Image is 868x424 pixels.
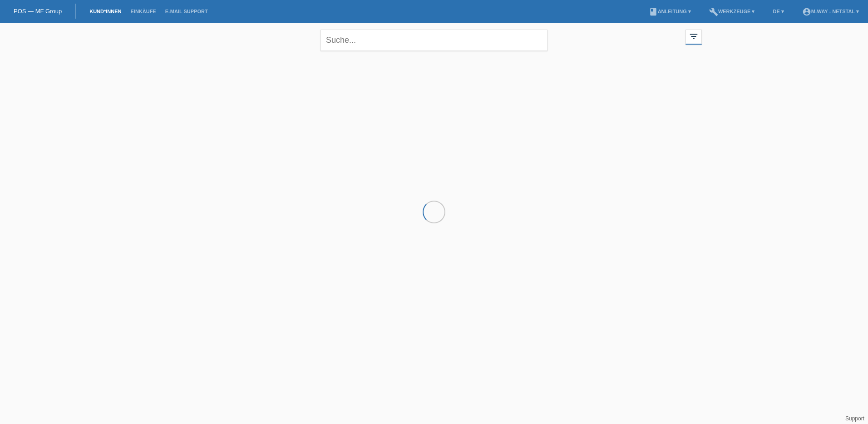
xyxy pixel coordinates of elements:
i: account_circle [802,7,811,16]
a: buildWerkzeuge ▾ [705,9,759,14]
a: POS — MF Group [14,8,62,15]
a: Support [845,415,864,422]
a: Kund*innen [85,9,126,14]
a: DE ▾ [768,9,788,14]
a: account_circlem-way - Netstal ▾ [798,9,863,14]
i: build [709,7,718,16]
i: filter_list [689,31,699,41]
a: bookAnleitung ▾ [644,9,695,14]
a: Einkäufe [126,9,160,14]
input: Suche... [321,30,547,51]
i: book [649,7,658,16]
a: E-Mail Support [161,9,212,14]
